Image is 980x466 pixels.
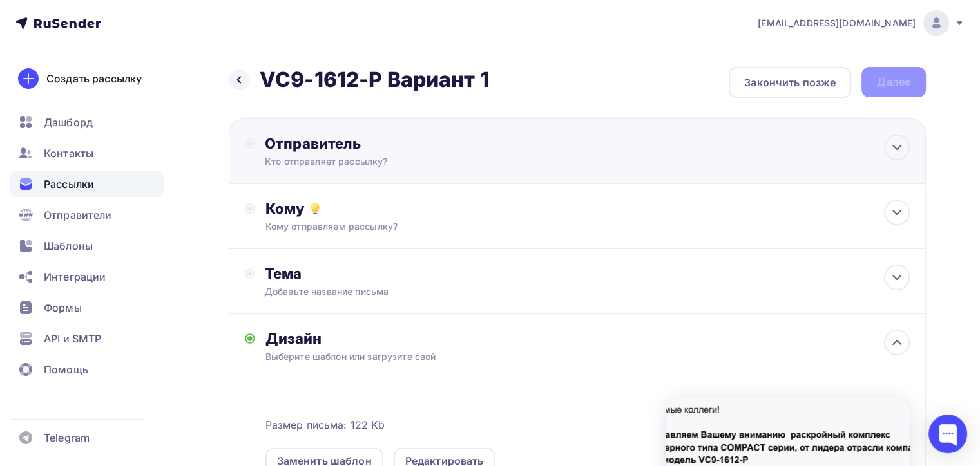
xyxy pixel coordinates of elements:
[265,285,494,298] div: Добавьте название письма
[758,17,916,30] span: [EMAIL_ADDRESS][DOMAIN_NAME]
[44,300,82,315] span: Формы
[44,207,112,223] span: Отправители
[10,140,164,166] a: Контакты
[44,430,90,445] span: Telegram
[265,265,519,283] div: Тема
[10,202,164,228] a: Отправители
[44,362,88,377] span: Помощь
[46,71,142,86] div: Создать рассылку
[44,269,106,284] span: Интеграции
[265,417,385,433] span: Размер письма: 122 Kb
[260,67,489,93] h2: VC9-1612-P Вариант 1
[10,109,164,135] a: Дашборд
[744,75,836,90] div: Закончить позже
[10,233,164,259] a: Шаблоны
[44,331,101,346] span: API и SMTP
[265,200,910,218] div: Кому
[44,176,94,192] span: Рассылки
[44,238,93,254] span: Шаблоны
[265,350,845,363] div: Выберите шаблон или загрузите свой
[10,295,164,321] a: Формы
[758,10,965,36] a: [EMAIL_ADDRESS][DOMAIN_NAME]
[265,135,544,153] div: Отправитель
[265,155,516,168] div: Кто отправляет рассылку?
[44,115,93,130] span: Дашборд
[44,145,93,161] span: Контакты
[10,171,164,197] a: Рассылки
[265,330,910,348] div: Дизайн
[265,220,845,233] div: Кому отправляем рассылку?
